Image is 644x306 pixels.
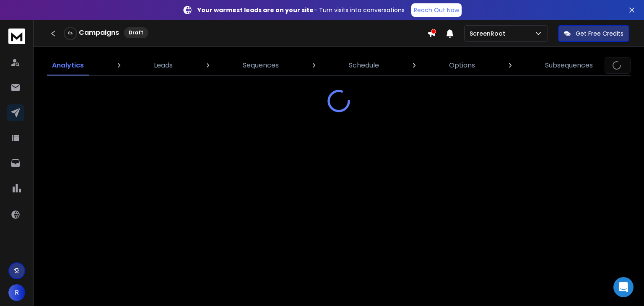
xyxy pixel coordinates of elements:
[444,55,480,75] a: Options
[47,55,89,75] a: Analytics
[197,6,405,14] p: – Turn visits into conversations
[197,6,314,14] strong: Your warmest leads are on your site
[344,55,384,75] a: Schedule
[411,3,462,17] a: Reach Out Now
[8,29,25,44] img: logo
[414,6,459,14] p: Reach Out Now
[68,31,73,36] p: 0 %
[576,29,623,38] p: Get Free Credits
[8,284,25,301] button: R
[79,28,119,38] h1: Campaigns
[349,60,379,70] p: Schedule
[613,277,634,297] div: Open Intercom Messenger
[52,60,84,70] p: Analytics
[149,55,178,75] a: Leads
[154,60,173,70] p: Leads
[449,60,475,70] p: Options
[470,29,509,38] p: ScreenRoot
[540,55,598,75] a: Subsequences
[558,25,629,42] button: Get Free Credits
[243,60,279,70] p: Sequences
[545,60,593,70] p: Subsequences
[238,55,284,75] a: Sequences
[124,27,148,38] div: Draft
